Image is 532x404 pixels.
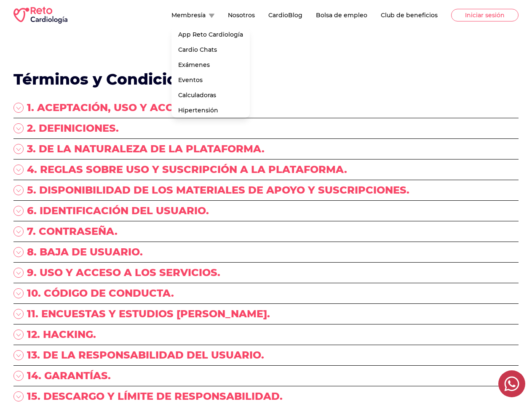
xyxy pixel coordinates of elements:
p: 8. BAJA DE USUARIO. [27,245,143,259]
p: 15. DESCARGO Y LÍMITE DE RESPONSABILIDAD. [27,390,283,403]
p: 2. DEFINICIONES. [27,122,119,135]
p: 7. CONTRASEÑA. [27,225,118,238]
button: CardioBlog [268,11,302,19]
a: App Reto Cardiología [171,27,250,42]
img: RETO Cardio Logo [13,7,67,24]
p: 1. ACEPTACIÓN, USO Y ACCESO. [27,101,198,114]
a: Calculadoras [171,88,250,103]
p: 11. ENCUESTAS Y ESTUDIOS [PERSON_NAME]. [27,307,270,321]
p: 14. GARANTÍAS. [27,369,111,383]
button: Bolsa de empleo [316,11,367,19]
p: 6. IDENTIFICACIÓN DEL USUARIO. [27,204,209,218]
p: 3. DE LA NATURALEZA DE LA PLATAFORMA. [27,142,265,156]
a: Cardio Chats [171,42,250,57]
h1: Términos y Condiciones [13,71,519,88]
p: 13. DE LA RESPONSABILIDAD DEL USUARIO. [27,348,264,362]
div: Exámenes [171,57,250,72]
button: Iniciar sesión [451,9,519,21]
a: Hipertensión [171,103,250,118]
button: Club de beneficios [381,11,438,19]
button: Membresía [171,11,214,19]
p: 9. USO Y ACCESO A LOS SERVICIOS. [27,266,220,279]
button: Nosotros [228,11,255,19]
a: Eventos [171,72,250,88]
p: 5. DISPONIBILIDAD DE LOS MATERIALES DE APOYO Y SUSCRIPCIONES. [27,183,409,197]
p: 4. REGLAS SOBRE USO Y SUSCRIPCIÓN A LA PLATAFORMA. [27,163,347,176]
p: 10. CÓDIGO DE CONDUCTA. [27,287,174,300]
p: 12. HACKING. [27,328,96,341]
